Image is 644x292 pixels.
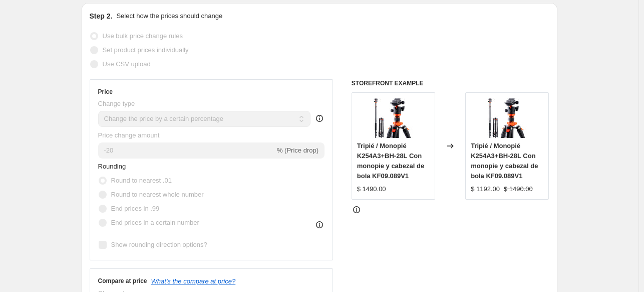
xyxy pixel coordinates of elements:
input: -15 [98,142,275,159]
h3: Compare at price [98,277,147,285]
strike: $ 1490.00 [504,184,533,194]
span: Tripié / Monopié K254A3+BH-28L Con monopie y cabezal de bola KF09.089V1 [357,142,424,180]
img: KF09.089-1_80x.jpg [373,98,413,138]
span: Round to nearest whole number [111,191,204,198]
p: Select how the prices should change [116,11,222,21]
h2: Step 2. [90,11,113,21]
img: KF09.089-1_80x.jpg [487,98,527,138]
span: Rounding [98,163,126,170]
button: What's the compare at price? [151,277,236,285]
div: $ 1490.00 [357,184,386,194]
span: % (Price drop) [277,147,318,154]
div: help [314,113,325,123]
span: Price change amount [98,131,160,139]
span: Use bulk price change rules [103,32,183,40]
h3: Price [98,88,113,96]
span: Set product prices individually [103,46,189,54]
h6: STOREFRONT EXAMPLE [352,79,549,87]
span: End prices in a certain number [111,219,199,226]
span: End prices in .99 [111,205,160,212]
div: $ 1192.00 [471,184,500,194]
span: Change type [98,100,135,107]
span: Round to nearest .01 [111,177,172,184]
span: Use CSV upload [103,60,151,68]
span: Tripié / Monopié K254A3+BH-28L Con monopie y cabezal de bola KF09.089V1 [471,142,538,180]
span: Show rounding direction options? [111,241,207,248]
